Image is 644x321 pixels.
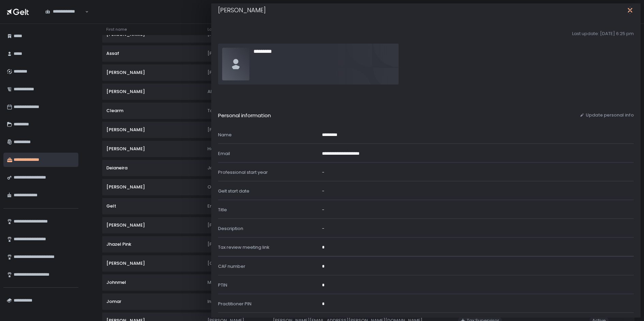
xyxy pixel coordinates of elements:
[106,203,199,209] div: Gelt
[41,5,89,19] div: Search for option
[208,127,265,133] div: [PERSON_NAME]
[572,31,634,37] span: Last update: [DATE] 6:25 pm
[106,146,199,152] div: [PERSON_NAME]
[218,225,243,232] span: Description
[208,241,265,247] div: [PERSON_NAME]
[218,282,227,288] span: PTIN
[208,50,265,57] div: [PERSON_NAME]
[218,112,580,120] h2: Personal information
[322,188,324,194] span: -
[322,169,324,175] span: -
[106,89,199,95] div: [PERSON_NAME]
[218,244,270,250] span: Tax review meeting link
[106,70,199,76] div: [PERSON_NAME]
[208,165,265,171] div: Josol
[208,222,265,228] div: [PERSON_NAME]
[218,132,232,138] span: Name
[106,27,127,32] span: First name
[208,299,265,305] div: Ingalla
[218,207,227,213] span: Title
[106,50,199,57] div: Assaf
[218,301,251,307] span: Practitioner PIN
[218,150,230,157] span: Email
[218,188,249,194] span: Gelt start date
[106,108,199,114] div: Clearm
[322,207,324,213] span: -
[106,184,199,190] div: [PERSON_NAME]
[580,112,634,119] button: Update personal info
[208,146,265,152] div: Hozeh
[580,112,634,118] div: Update personal info
[218,169,268,175] span: Professional start year
[322,226,324,232] span: -
[218,263,245,270] span: CAF number
[106,260,199,266] div: [PERSON_NAME]
[208,260,265,266] div: [GEOGRAPHIC_DATA]
[208,89,265,95] div: Abella
[45,15,85,21] input: Search for option
[208,279,265,286] div: Matining
[106,127,199,133] div: [PERSON_NAME]
[208,203,265,209] div: Engineering
[208,108,265,114] div: Tanguilan
[106,299,199,305] div: Jomar
[208,27,228,32] span: Last name
[208,70,265,76] div: [PERSON_NAME]
[106,222,199,228] div: [PERSON_NAME]
[106,279,199,286] div: Johnmel
[208,184,265,190] div: Oks
[106,241,199,247] div: Jhazel Pink
[106,165,199,171] div: Deianeira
